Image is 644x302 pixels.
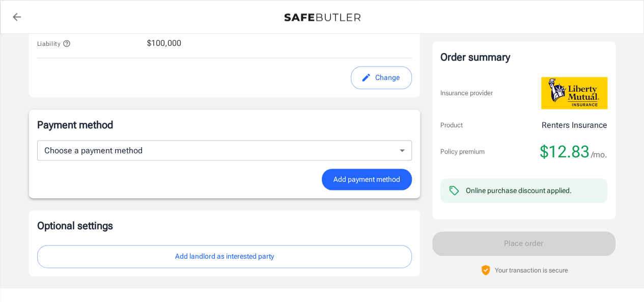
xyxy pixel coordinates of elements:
p: Policy premium [440,147,485,157]
span: $12.83 [540,141,590,161]
div: Online purchase discount applied. [466,185,572,195]
button: Add payment method [322,169,412,190]
button: edit [351,66,412,89]
div: Order summary [440,49,607,65]
span: Add payment method [333,173,400,186]
p: Renters Insurance [542,119,607,131]
p: Payment method [37,118,412,132]
p: Product [440,120,463,130]
span: $100,000 [147,37,181,49]
p: Insurance provider [440,88,493,98]
button: Add landlord as interested party [37,245,412,268]
button: Liability [37,37,71,49]
img: Back to quotes [284,13,360,21]
span: /mo. [591,147,607,161]
p: Your transaction is secure [495,265,568,274]
img: Liberty Mutual [541,77,607,109]
a: back to quotes [7,7,27,27]
p: Optional settings [37,218,412,233]
span: Liability [37,40,71,47]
